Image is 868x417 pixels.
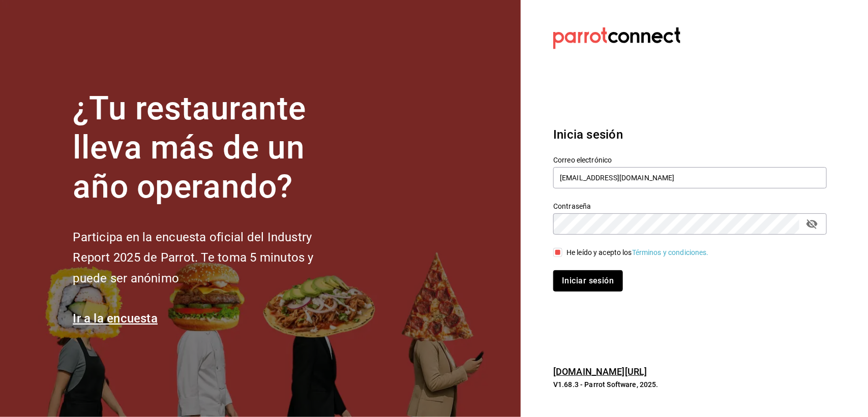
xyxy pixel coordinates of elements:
input: Ingresa tu correo electrónico [553,167,827,188]
h1: ¿Tu restaurante lleva más de un año operando? [73,89,347,206]
a: Términos y condiciones. [632,248,709,256]
button: passwordField [803,215,821,233]
div: He leído y acepto los [566,247,709,258]
p: V1.68.3 - Parrot Software, 2025. [553,379,827,390]
h2: Participa en la encuesta oficial del Industry Report 2025 de Parrot. Te toma 5 minutos y puede se... [73,227,347,289]
a: [DOMAIN_NAME][URL] [553,366,647,377]
label: Correo electrónico [553,157,827,164]
h3: Inicia sesión [553,125,827,144]
label: Contraseña [553,203,827,210]
button: Iniciar sesión [553,270,622,292]
a: Ir a la encuesta [73,311,158,326]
